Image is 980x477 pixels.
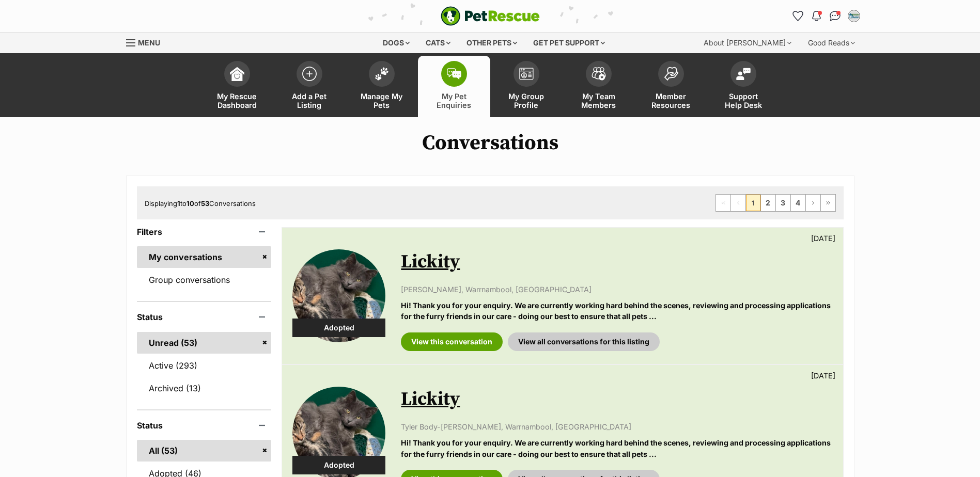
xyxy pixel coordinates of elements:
span: Displaying to of Conversations [145,199,256,208]
div: Cats [418,33,458,53]
span: My Team Members [575,92,622,109]
img: chat-41dd97257d64d25036548639549fe6c8038ab92f7586957e7f3b1b290dea8141.svg [830,11,841,21]
a: Active (293) [137,355,272,376]
img: Matisse profile pic [849,11,859,21]
p: [DATE] [811,370,835,381]
a: View this conversation [401,332,503,351]
a: Favourites [790,8,806,24]
div: Other pets [459,33,524,53]
a: PetRescue [441,6,540,26]
img: manage-my-pets-icon-02211641906a0b7f246fdf0571729dbe1e7629f14944591b6c1af311fb30b64b.svg [375,67,389,81]
p: Hi! Thank you for your enquiry. We are currently working hard behind the scenes, reviewing and pr... [401,437,832,459]
a: Lickity [401,388,460,411]
span: My Group Profile [503,92,550,109]
img: team-members-icon-5396bd8760b3fe7c0b43da4ab00e1e3bb1a5d9ba89233759b79545d2d3fc5d0d.svg [592,67,606,81]
strong: 53 [201,199,209,208]
button: My account [846,8,862,24]
img: dashboard-icon-eb2f2d2d3e046f16d808141f083e7271f6b2e854fb5c12c21221c1fb7104beca.svg [230,67,244,81]
a: Member Resources [635,56,707,117]
div: Get pet support [526,33,612,53]
span: My Rescue Dashboard [214,92,260,109]
a: Conversations [827,8,844,24]
div: Adopted [292,319,385,337]
a: Archived (13) [137,377,272,399]
span: Member Resources [648,92,694,109]
nav: Pagination [715,194,836,212]
a: My conversations [137,246,272,268]
img: member-resources-icon-8e73f808a243e03378d46382f2149f9095a855e16c252ad45f914b54edf8863c.svg [664,67,678,81]
span: First page [716,195,730,211]
a: My Pet Enquiries [418,56,490,117]
img: help-desk-icon-fdf02630f3aa405de69fd3d07c3f3aa587a6932b1a1747fa1d2bba05be0121f9.svg [736,68,751,80]
img: add-pet-listing-icon-0afa8454b4691262ce3f59096e99ab1cd57d4a30225e0717b998d2c9b9846f56.svg [302,67,317,81]
strong: 1 [177,199,180,208]
img: group-profile-icon-3fa3cf56718a62981997c0bc7e787c4b2cf8bcc04b72c1350f741eb67cf2f40e.svg [519,68,534,80]
span: Page 1 [746,195,760,211]
span: Support Help Desk [720,92,767,109]
span: Manage My Pets [359,92,405,109]
header: Status [137,312,272,322]
a: All (53) [137,440,272,462]
span: Menu [138,38,160,47]
a: Unread (53) [137,332,272,354]
a: My Team Members [563,56,635,117]
a: Menu [126,33,167,51]
a: Page 2 [761,195,775,211]
a: Manage My Pets [346,56,418,117]
span: My Pet Enquiries [431,92,477,109]
div: Adopted [292,456,385,474]
div: Good Reads [801,33,862,53]
a: Last page [821,195,835,211]
a: My Rescue Dashboard [201,56,273,117]
img: logo-e224e6f780fb5917bec1dbf3a21bbac754714ae5b6737aabdf751b685950b380.svg [441,6,540,26]
img: Lickity [292,249,385,342]
p: Hi! Thank you for your enquiry. We are currently working hard behind the scenes, reviewing and pr... [401,300,832,322]
a: Page 3 [776,195,790,211]
button: Notifications [808,8,825,24]
header: Filters [137,227,272,236]
span: Previous page [731,195,745,211]
img: pet-enquiries-icon-7e3ad2cf08bfb03b45e93fb7055b45f3efa6380592205ae92323e6603595dc1f.svg [447,68,461,79]
p: Tyler Body-[PERSON_NAME], Warrnambool, [GEOGRAPHIC_DATA] [401,421,832,432]
img: notifications-46538b983faf8c2785f20acdc204bb7945ddae34d4c08c2a6579f10ce5e182be.svg [812,11,820,21]
p: [PERSON_NAME], Warrnambool, [GEOGRAPHIC_DATA] [401,284,832,295]
a: View all conversations for this listing [508,332,660,351]
a: My Group Profile [490,56,563,117]
a: Support Help Desk [707,56,780,117]
a: Next page [806,195,820,211]
span: Add a Pet Listing [286,92,333,109]
p: [DATE] [811,233,835,244]
a: Add a Pet Listing [273,56,346,117]
div: Dogs [376,33,417,53]
a: Lickity [401,250,460,274]
a: Group conversations [137,269,272,291]
a: Page 4 [791,195,805,211]
ul: Account quick links [790,8,862,24]
header: Status [137,421,272,430]
div: About [PERSON_NAME] [696,33,799,53]
strong: 10 [186,199,194,208]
